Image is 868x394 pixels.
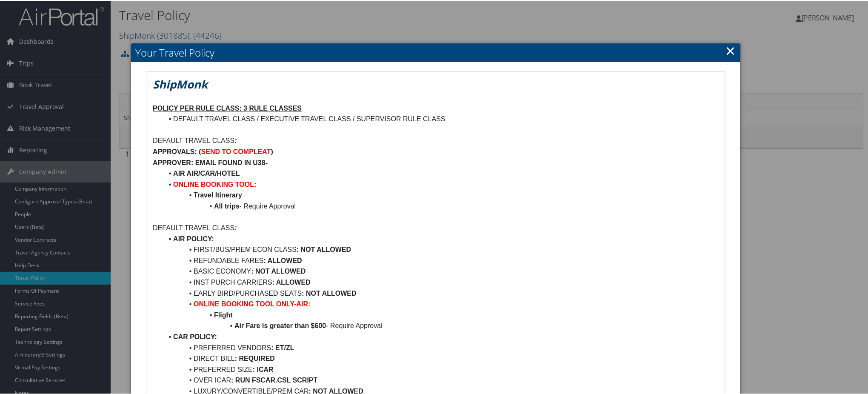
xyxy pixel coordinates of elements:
[153,76,208,91] em: ShipMonk
[173,332,217,340] strong: CAR POLICY:
[271,343,294,351] strong: : ET/ZL
[726,41,736,58] a: Close
[163,287,719,298] li: EARLY BIRD/PURCHASED SEATS
[153,158,268,166] strong: APPROVER: EMAIL FOUND IN U38-
[173,169,240,176] strong: AIR AIR/CAR/HOTEL
[163,276,719,287] li: INST PURCH CARRIERS
[309,387,363,394] strong: : NOT ALLOWED
[235,354,275,361] strong: : REQUIRED
[214,311,233,318] strong: Flight
[201,147,271,154] strong: SEND TO COMPLEAT
[264,256,302,263] strong: : ALLOWED
[153,134,719,146] p: DEFAULT TRAVEL CLASS
[163,113,719,124] li: DEFAULT TRAVEL CLASS / EXECUTIVE TRAVEL CLASS / SUPERVISOR RULE CLASS
[153,104,302,111] u: POLICY PER RULE CLASS: 3 RULE CLASSES
[163,265,719,276] li: BASIC ECONOMY
[271,147,273,154] strong: )
[234,136,237,143] em: :
[234,321,326,328] strong: Air Fare is greater than $600
[251,267,306,274] strong: : NOT ALLOWED
[272,278,311,285] strong: : ALLOWED
[163,352,719,363] li: DIRECT BILL
[231,376,317,383] strong: : RUN FSCAR.CSL SCRIPT
[297,245,351,252] strong: : NOT ALLOWED
[173,180,256,187] strong: ONLINE BOOKING TOOL:
[163,374,719,385] li: OVER ICAR
[163,363,719,374] li: PREFERRED SIZE
[194,191,242,198] strong: Travel Itinerary
[163,342,719,353] li: PREFERRED VENDORS
[131,43,740,61] h2: Your Travel Policy
[234,223,237,231] em: :
[173,234,214,242] strong: AIR POLICY:
[153,222,719,233] p: DEFAULT TRAVEL CLASS
[194,300,310,307] strong: ONLINE BOOKING TOOL ONLY-AIR:
[163,200,719,211] li: - Require Approval
[153,147,197,154] strong: APPROVALS:
[214,202,240,209] strong: All trips
[163,243,719,254] li: FIRST/BUS/PREM ECON CLASS
[163,254,719,266] li: REFUNDABLE FARES
[199,147,201,154] strong: (
[302,289,356,296] strong: : NOT ALLOWED
[253,365,274,372] strong: : ICAR
[163,320,719,331] li: - Require Approval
